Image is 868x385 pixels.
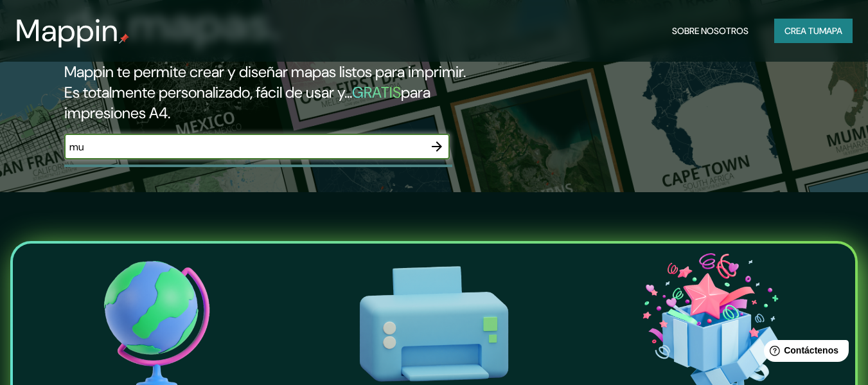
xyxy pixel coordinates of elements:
font: mapa [819,25,842,37]
font: Sobre nosotros [672,25,748,37]
font: Es totalmente personalizado, fácil de usar y... [64,82,352,102]
font: Mappin te permite crear y diseñar mapas listos para imprimir. [64,62,466,82]
input: Elige tu lugar favorito [64,139,424,154]
iframe: Lanzador de widgets de ayuda [754,335,854,371]
font: Crea tu [784,25,819,37]
button: Crea tumapa [774,19,853,43]
font: Mappin [15,10,119,51]
font: para impresiones A4. [64,82,430,123]
button: Sobre nosotros [667,19,754,43]
img: pin de mapeo [119,33,129,44]
font: GRATIS [352,82,401,102]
